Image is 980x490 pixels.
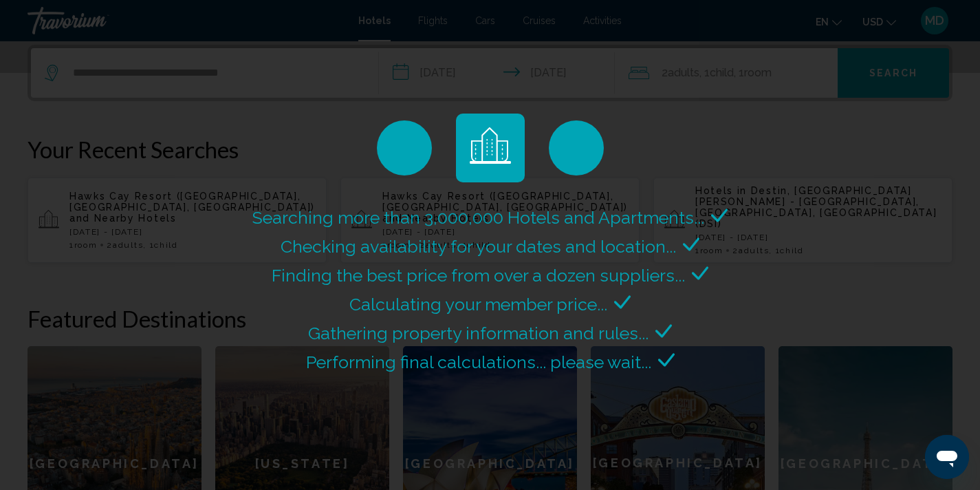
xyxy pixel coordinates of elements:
[281,236,676,257] span: Checking availability for your dates and location...
[925,435,969,479] iframe: Button to launch messaging window
[349,294,607,315] span: Calculating your member price...
[306,352,651,372] span: Performing final calculations... please wait...
[252,207,704,228] span: Searching more than 3,000,000 Hotels and Apartments...
[308,323,649,343] span: Gathering property information and rules...
[272,265,685,286] span: Finding the best price from over a dozen suppliers...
